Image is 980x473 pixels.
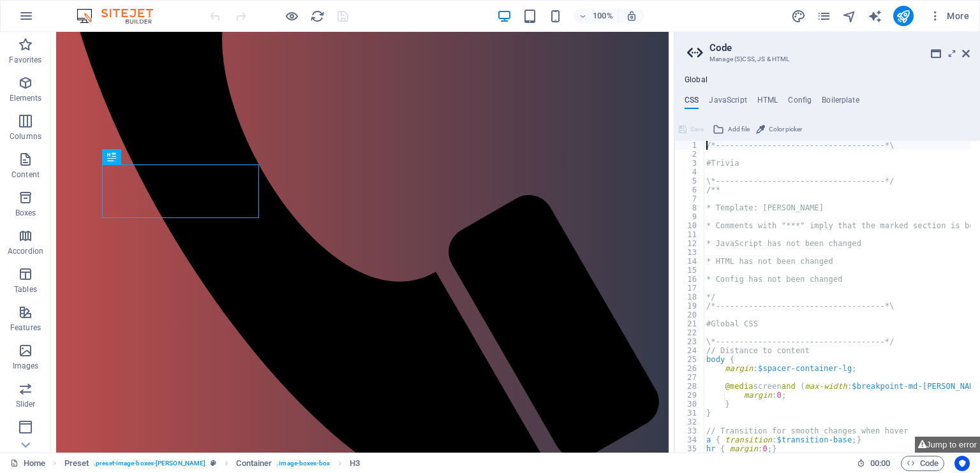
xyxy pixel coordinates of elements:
[11,170,40,180] p: Content
[350,456,360,471] span: Click to select. Double-click to edit
[907,456,939,471] span: Code
[675,230,705,239] div: 11
[64,456,89,471] span: Click to select. Double-click to edit
[94,456,205,471] span: . preset-image-boxes-[PERSON_NAME]
[675,409,705,418] div: 31
[791,9,806,24] i: Design (Ctrl+Alt+Y)
[675,248,705,257] div: 13
[277,456,330,471] span: . image-boxes-box
[791,8,806,24] button: design
[675,284,705,293] div: 17
[901,456,944,471] button: Code
[685,96,699,110] h4: CSS
[929,10,969,22] span: More
[822,96,859,110] h4: Boilerplate
[675,239,705,248] div: 12
[211,460,216,467] i: This element is a customizable preset
[675,159,705,168] div: 3
[675,346,705,355] div: 24
[817,9,831,24] i: Pages (Ctrl+Alt+S)
[711,122,752,137] button: Add file
[757,96,778,110] h4: HTML
[817,8,832,24] button: pages
[896,9,910,24] i: Publish
[754,122,804,137] button: Color picker
[675,257,705,266] div: 14
[857,456,891,471] h6: Session time
[675,293,705,302] div: 18
[879,458,881,468] span: :
[10,131,41,142] p: Columns
[915,437,980,453] button: Jump to error
[14,284,37,295] p: Tables
[16,399,36,409] p: Slider
[675,275,705,284] div: 16
[309,8,325,24] button: reload
[675,319,705,328] div: 21
[10,323,41,333] p: Features
[284,8,299,24] button: Click here to leave preview mode and continue editing
[842,8,857,24] button: navigator
[769,122,802,137] span: Color picker
[728,122,750,137] span: Add file
[675,177,705,186] div: 5
[675,328,705,337] div: 22
[870,456,890,471] span: 00 00
[574,8,619,24] button: 100%
[675,186,705,194] div: 6
[236,456,272,471] span: Click to select. Double-click to edit
[675,426,705,435] div: 33
[868,9,882,24] i: AI Writer
[675,382,705,391] div: 28
[675,373,705,382] div: 27
[675,435,705,444] div: 34
[868,8,883,24] button: text_generator
[675,444,705,453] div: 35
[9,55,41,65] p: Favorites
[675,355,705,364] div: 25
[675,364,705,373] div: 26
[709,96,746,110] h4: JavaScript
[675,150,705,159] div: 2
[675,400,705,409] div: 30
[10,456,45,471] a: Click to cancel selection. Double-click to open Pages
[709,54,944,65] h3: Manage (S)CSS, JS & HTML
[675,418,705,426] div: 32
[675,141,705,150] div: 1
[675,266,705,275] div: 15
[64,456,360,471] nav: breadcrumb
[8,246,43,256] p: Accordion
[788,96,812,110] h4: Config
[675,310,705,319] div: 20
[15,208,36,218] p: Boxes
[675,302,705,310] div: 19
[593,8,613,24] h6: 100%
[675,194,705,203] div: 7
[310,9,325,24] i: Reload page
[893,6,914,26] button: publish
[675,337,705,346] div: 23
[675,391,705,400] div: 29
[685,75,708,85] h4: Global
[675,203,705,212] div: 8
[13,361,39,371] p: Images
[675,212,705,221] div: 9
[675,221,705,230] div: 10
[73,8,169,24] img: Editor Logo
[954,456,970,471] button: Usercentrics
[709,42,970,54] h2: Code
[924,6,974,26] button: More
[626,10,637,22] i: On resize automatically adjust zoom level to fit chosen device.
[675,168,705,177] div: 4
[10,93,42,103] p: Elements
[842,9,857,24] i: Navigator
